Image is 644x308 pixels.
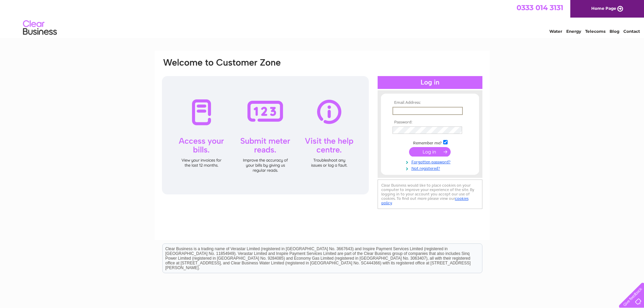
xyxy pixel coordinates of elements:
[585,29,605,34] a: Telecoms
[381,196,469,205] a: cookies policy
[378,180,482,209] div: Clear Business would like to place cookies on your computer to improve your experience of the sit...
[23,18,57,38] img: logo.png
[391,120,469,125] th: Password:
[392,158,469,165] a: Forgotten password?
[517,3,563,12] a: 0333 014 3131
[623,29,640,34] a: Contact
[391,139,469,146] td: Remember me?
[163,4,482,33] div: Clear Business is a trading name of Verastar Limited (registered in [GEOGRAPHIC_DATA] No. 3667643...
[610,29,619,34] a: Blog
[392,165,469,171] a: Not registered?
[549,29,562,34] a: Water
[391,100,469,105] th: Email Address:
[409,147,451,157] input: Submit
[566,29,581,34] a: Energy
